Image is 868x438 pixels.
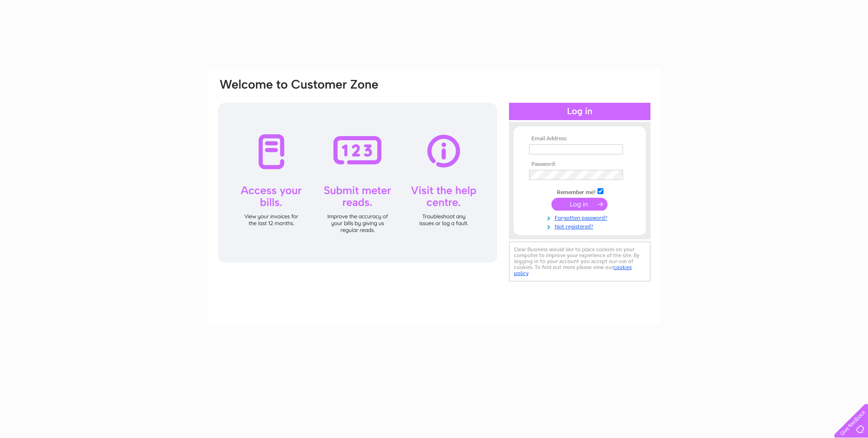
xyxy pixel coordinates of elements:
[527,161,633,168] th: Password:
[514,264,632,276] a: cookies policy
[529,213,633,222] a: Forgotten password?
[527,187,633,196] td: Remember me?
[551,198,608,211] input: Submit
[509,242,650,281] div: Clear Business would like to place cookies on your computer to improve your experience of the sit...
[527,136,633,142] th: Email Address:
[529,222,633,230] a: Not registered?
